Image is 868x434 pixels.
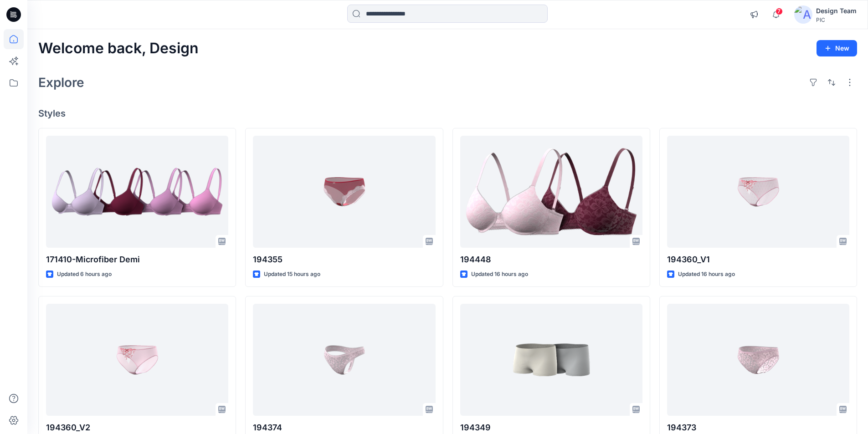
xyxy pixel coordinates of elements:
a: 194355 [253,136,435,248]
p: 194349 [460,421,642,434]
span: 7 [776,8,783,15]
p: 171410-Microfiber Demi [46,253,228,266]
a: 194360_V2 [46,304,228,416]
h2: Welcome back, Design [38,40,199,57]
p: 194360_V1 [667,253,849,266]
button: New [817,40,857,56]
div: PIC [816,16,857,23]
p: Updated 16 hours ago [471,270,528,279]
div: Design Team [816,5,857,16]
h4: Styles [38,108,857,119]
p: 194374 [253,421,435,434]
p: Updated 16 hours ago [678,270,735,279]
p: 194355 [253,253,435,266]
h2: Explore [38,75,84,90]
a: 194448 [460,136,642,248]
a: 194349 [460,304,642,416]
p: 194360_V2 [46,421,228,434]
p: 194448 [460,253,642,266]
p: Updated 15 hours ago [264,270,320,279]
a: 194373 [667,304,849,416]
a: 171410-Microfiber Demi [46,136,228,248]
a: 194360_V1 [667,136,849,248]
img: avatar [794,5,812,24]
a: 194374 [253,304,435,416]
p: 194373 [667,421,849,434]
p: Updated 6 hours ago [57,270,112,279]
